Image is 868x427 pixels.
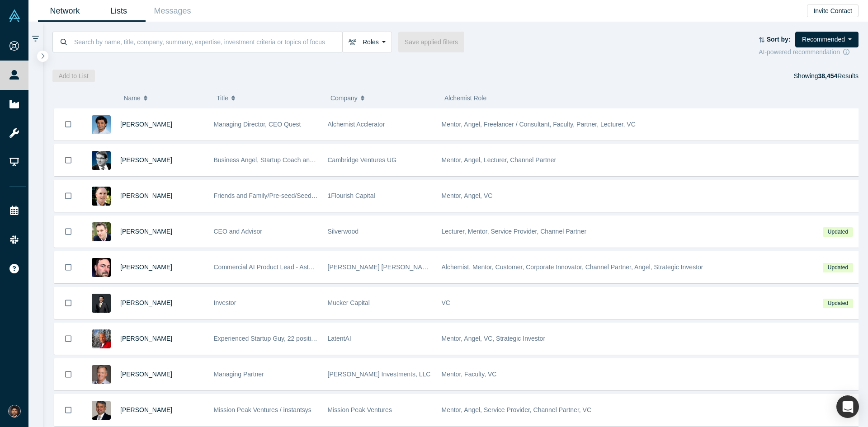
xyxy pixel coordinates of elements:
a: [PERSON_NAME] [120,228,172,235]
span: Updated [823,299,853,308]
a: [PERSON_NAME] [120,156,172,164]
img: Richard Svinkin's Profile Image [92,258,111,277]
img: Gnani Palanikumar's Profile Image [92,115,111,134]
button: Bookmark [54,394,82,426]
span: Alchemist Acclerator [328,121,385,128]
button: Roles [342,32,392,52]
strong: 38,454 [818,72,837,80]
span: Mentor, Angel, VC [442,192,493,199]
button: Bookmark [54,216,82,247]
button: Bookmark [54,323,82,354]
span: 1Flourish Capital [328,192,375,199]
span: Alchemist, Mentor, Customer, Corporate Innovator, Channel Partner, Angel, Strategic Investor [442,263,703,271]
img: Jerry Chen's Profile Image [92,294,111,313]
span: Updated [823,227,853,237]
span: Updated [823,263,853,272]
span: Company [330,89,358,108]
a: [PERSON_NAME] [120,121,172,128]
a: [PERSON_NAME] [120,263,172,271]
span: Investor [214,299,236,306]
button: Recommended [795,32,859,47]
span: Commercial AI Product Lead - Astellas & Angel Investor - [PERSON_NAME] [PERSON_NAME] Capital, Alc... [214,263,549,271]
span: CEO and Advisor [214,228,262,235]
a: Network [38,0,92,22]
span: LatentAI [328,335,351,342]
button: Name [123,89,207,108]
button: Company [330,89,435,108]
a: [PERSON_NAME] [120,335,172,342]
span: Friends and Family/Pre-seed/Seed Angel and VC Investor [214,192,377,199]
span: VC [442,299,450,306]
span: [PERSON_NAME] [PERSON_NAME] Capital [328,263,455,271]
span: Mentor, Faculty, VC [442,371,497,378]
span: Mucker Capital [328,299,370,306]
span: Mission Peak Ventures / instantsys [214,406,311,413]
span: Mission Peak Ventures [328,406,392,413]
img: Vipin Chawla's Profile Image [92,401,111,420]
img: David Lane's Profile Image [92,187,111,206]
button: Bookmark [54,108,82,140]
button: Add to List [52,70,95,82]
span: Title [217,89,228,108]
span: Cambridge Ventures UG [328,156,397,164]
span: Silverwood [328,228,359,235]
strong: Sort by: [767,36,791,43]
button: Bookmark [54,180,82,211]
span: Mentor, Angel, Freelancer / Consultant, Faculty, Partner, Lecturer, VC [442,121,636,128]
span: [PERSON_NAME] Investments, LLC [328,371,431,378]
button: Bookmark [54,252,82,283]
button: Save applied filters [398,32,464,52]
button: Bookmark [54,287,82,319]
span: Managing Director, CEO Quest [214,121,301,128]
div: Showing [794,70,859,82]
span: Business Angel, Startup Coach and best-selling author [214,156,367,164]
span: Mentor, Angel, Lecturer, Channel Partner [442,156,557,164]
span: Mentor, Angel, Service Provider, Channel Partner, VC [442,406,592,413]
span: Mentor, Angel, VC, Strategic Investor [442,335,546,342]
a: [PERSON_NAME] [120,406,172,413]
span: Results [818,72,859,80]
img: Alchemist Vault Logo [8,9,21,22]
span: Alchemist Role [444,94,486,102]
a: [PERSON_NAME] [120,371,172,378]
button: Invite Contact [807,5,859,17]
div: AI-powered recommendation [759,47,859,57]
span: Experienced Startup Guy, 22 positive exits to date [214,335,354,342]
a: Messages [146,0,199,22]
a: [PERSON_NAME] [120,299,172,306]
img: Alexander Shartsis's Profile Image [92,222,111,241]
span: Managing Partner [214,371,264,378]
input: Search by name, title, company, summary, expertise, investment criteria or topics of focus [73,31,342,52]
a: [PERSON_NAME] [120,192,172,199]
span: Name [123,89,140,108]
img: Martin Giese's Profile Image [92,151,111,170]
img: Bruce Graham's Profile Image [92,329,111,348]
button: Title [217,89,321,108]
a: Lists [92,0,146,22]
button: Bookmark [54,145,82,176]
img: Shine Oovattil's Account [8,405,21,418]
span: Lecturer, Mentor, Service Provider, Channel Partner [442,228,587,235]
button: Bookmark [54,359,82,390]
img: Steve King's Profile Image [92,365,111,384]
